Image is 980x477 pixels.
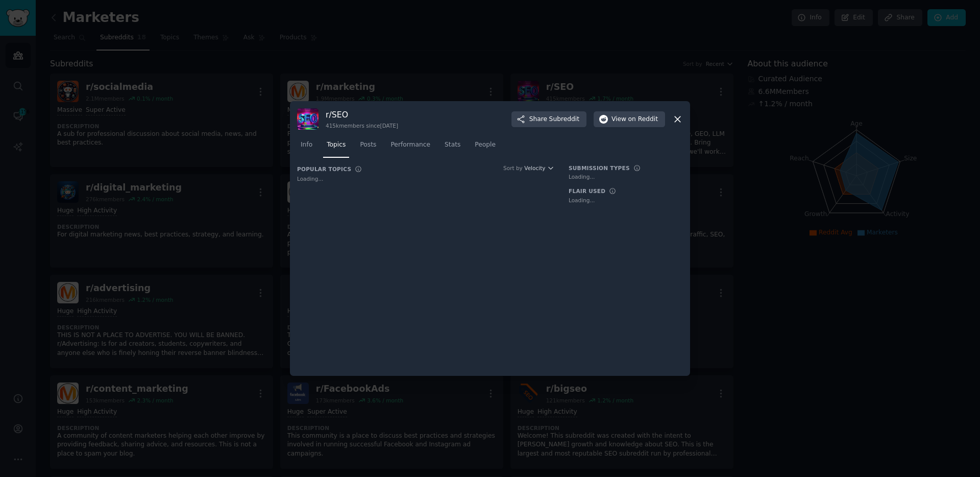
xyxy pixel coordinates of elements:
span: View [611,115,658,124]
h3: r/ SEO [326,109,398,120]
h3: Submission Types [569,164,630,172]
button: Velocity [524,164,554,172]
button: Viewon Reddit [594,111,665,128]
div: Loading... [569,197,683,204]
span: Info [301,140,312,150]
span: Share [529,115,579,124]
a: Info [297,137,316,158]
a: Posts [356,137,380,158]
span: Performance [390,140,430,150]
span: Posts [360,140,376,150]
div: 415k members since [DATE] [326,122,398,129]
a: Performance [387,137,434,158]
span: Topics [327,140,346,150]
img: SEO [297,108,318,130]
div: Sort by [503,164,523,172]
a: People [471,137,499,158]
a: Stats [441,137,464,158]
h3: Popular Topics [297,165,351,173]
span: Subreddit [549,115,579,124]
div: Loading... [569,173,683,180]
a: Topics [323,137,349,158]
span: People [475,140,496,150]
h3: Flair Used [569,187,605,195]
span: Velocity [524,164,545,172]
div: Loading... [297,175,554,182]
span: Stats [445,140,460,150]
span: on Reddit [628,115,658,124]
button: ShareSubreddit [511,111,586,128]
